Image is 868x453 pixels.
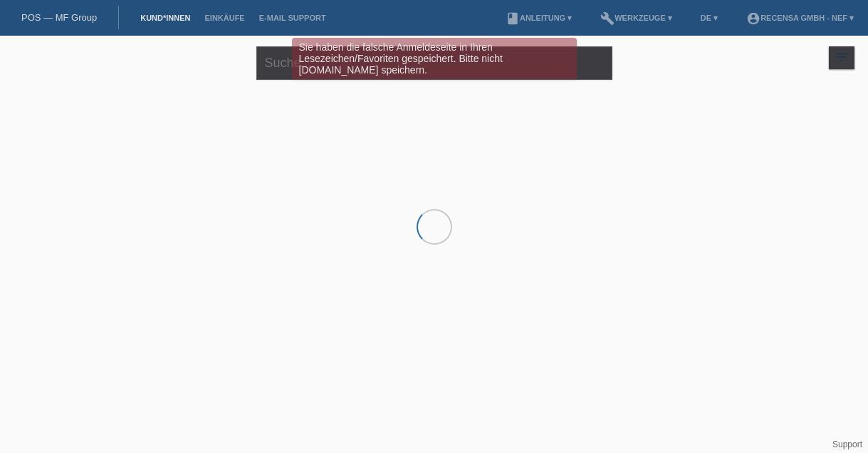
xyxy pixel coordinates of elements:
[197,14,251,22] a: Einkäufe
[746,11,760,26] i: account_circle
[834,49,849,65] i: filter_list
[600,11,615,26] i: build
[498,14,579,22] a: bookAnleitung ▾
[739,14,861,22] a: account_circleRecensa GmbH - Nef ▾
[832,439,862,449] a: Support
[593,14,679,22] a: buildWerkzeuge ▾
[506,11,520,26] i: book
[133,14,197,22] a: Kund*innen
[21,12,97,23] a: POS — MF Group
[694,14,725,22] a: DE ▾
[252,14,333,22] a: E-Mail Support
[292,38,577,79] div: Sie haben die falsche Anmeldeseite in Ihren Lesezeichen/Favoriten gespeichert. Bitte nicht [DOMAI...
